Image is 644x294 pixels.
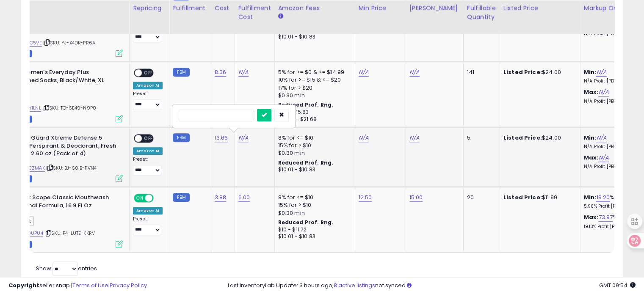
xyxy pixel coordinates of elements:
[133,157,163,176] div: Preset:
[359,193,372,202] a: 12.50
[238,193,250,202] a: 6.00
[503,134,542,142] b: Listed Price:
[334,281,375,289] a: 8 active listings
[278,166,348,173] div: $10.01 - $10.83
[584,134,597,142] b: Min:
[142,135,155,142] span: OFF
[599,281,636,289] span: 2025-09-16 09:54 GMT
[584,213,599,221] b: Max:
[278,109,348,116] div: $15 - $15.83
[467,69,493,76] div: 141
[15,134,118,160] b: Right Guard Xtreme Defense 5 Anti-Perspirant & Deodorant, Fresh Blast 2.60 oz (Pack of 4)
[15,194,118,212] b: Crest Scope Classic Mouthwash Original Formula, 16.9 Fl Oz
[278,13,283,20] small: Amazon Fees.
[215,4,231,13] div: Cost
[238,4,271,22] div: Fulfillment Cost
[173,193,189,202] small: FBM
[596,134,606,142] a: N/A
[596,68,606,77] a: N/A
[598,213,613,222] a: 73.97
[278,159,334,166] b: Reduced Prof. Rng.
[409,134,420,142] a: N/A
[409,4,460,13] div: [PERSON_NAME]
[238,134,249,142] a: N/A
[278,76,348,84] div: 10% for >= $15 & <= $20
[584,193,597,201] b: Min:
[278,233,348,240] div: $10.01 - $10.83
[359,134,369,142] a: N/A
[142,69,155,77] span: OFF
[503,68,542,76] b: Listed Price:
[278,33,348,41] div: $10.01 - $10.83
[278,209,348,217] div: $0.30 min
[278,149,348,157] div: $0.30 min
[36,264,97,272] span: Show: entries
[596,193,610,202] a: 19.20
[173,133,189,142] small: FBM
[278,142,348,149] div: 15% for > $10
[409,193,423,202] a: 15.00
[173,68,189,77] small: FBM
[42,104,96,111] span: | SKU: TO-SE49-N9P0
[8,281,39,289] strong: Copyright
[278,69,348,76] div: 5% for >= $0 & <= $14.99
[228,282,636,290] div: Last InventoryLab Update: 3 hours ago, not synced.
[584,88,599,96] b: Max:
[135,195,145,202] span: ON
[598,88,608,96] a: N/A
[72,281,108,289] a: Terms of Use
[278,4,351,13] div: Amazon Fees
[278,134,348,142] div: 8% for <= $10
[467,134,493,142] div: 5
[278,219,334,226] b: Reduced Prof. Rng.
[44,230,95,236] span: | SKU: F4-LUTE-KKRV
[467,4,496,22] div: Fulfillable Quantity
[8,282,147,290] div: seller snap | |
[598,154,608,162] a: N/A
[359,4,402,13] div: Min Price
[133,82,163,89] div: Amazon AI
[8,69,111,86] b: Nike Women's Everyday Plus Cushioned Socks, Black/White, XL
[278,201,348,209] div: 15% for > $10
[584,154,599,162] b: Max:
[584,68,597,76] b: Min:
[152,195,166,202] span: OFF
[110,281,147,289] a: Privacy Policy
[503,4,577,13] div: Listed Price
[278,116,348,123] div: $20.01 - $21.68
[215,134,228,142] a: 13.66
[173,4,207,13] div: Fulfillment
[503,194,574,201] div: $11.99
[238,68,249,77] a: N/A
[215,68,227,77] a: 8.36
[133,207,163,214] div: Amazon AI
[278,226,348,234] div: $10 - $11.72
[467,194,493,201] div: 20
[278,194,348,201] div: 8% for <= $10
[278,101,334,108] b: Reduced Prof. Rng.
[43,39,95,46] span: | SKU: YJ-X4DK-PR6A
[133,216,163,235] div: Preset:
[409,68,420,77] a: N/A
[133,4,166,13] div: Repricing
[278,92,348,99] div: $0.30 min
[215,193,227,202] a: 3.88
[359,68,369,77] a: N/A
[46,165,97,171] span: | SKU: BJ-S0IB-FVN4
[503,69,574,76] div: $24.00
[133,147,163,155] div: Amazon AI
[503,193,542,201] b: Listed Price:
[133,91,163,110] div: Preset:
[503,134,574,142] div: $24.00
[278,84,348,92] div: 17% for > $20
